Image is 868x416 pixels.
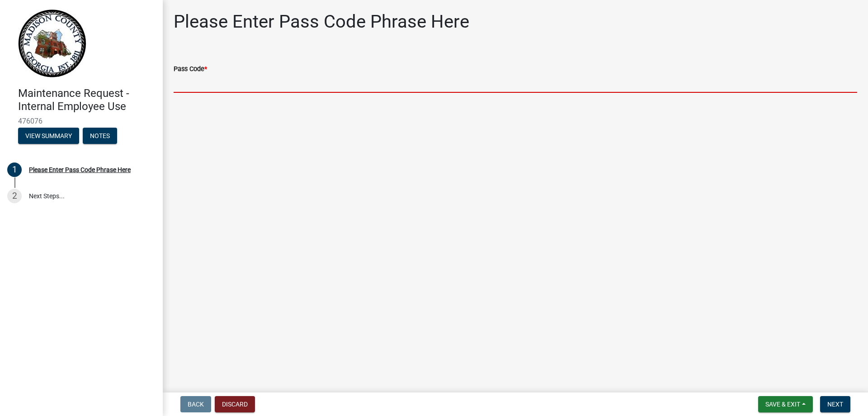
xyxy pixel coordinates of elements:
h4: Maintenance Request - Internal Employee Use [18,87,156,113]
div: 2 [7,189,22,203]
button: View Summary [18,128,79,144]
label: Pass Code [174,66,207,72]
button: Discard [215,396,255,412]
div: 1 [7,163,22,177]
button: Save & Exit [758,396,813,412]
span: 476076 [18,117,145,125]
span: Next [827,401,843,408]
wm-modal-confirm: Summary [18,133,79,140]
img: Madison County, Georgia [18,10,86,77]
button: Notes [83,128,117,144]
wm-modal-confirm: Notes [83,133,117,140]
button: Next [820,396,850,412]
span: Save & Exit [765,401,800,408]
div: Please Enter Pass Code Phrase Here [29,167,131,173]
button: Back [180,396,211,412]
h1: Please Enter Pass Code Phrase Here [174,11,469,33]
span: Back [188,401,204,408]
